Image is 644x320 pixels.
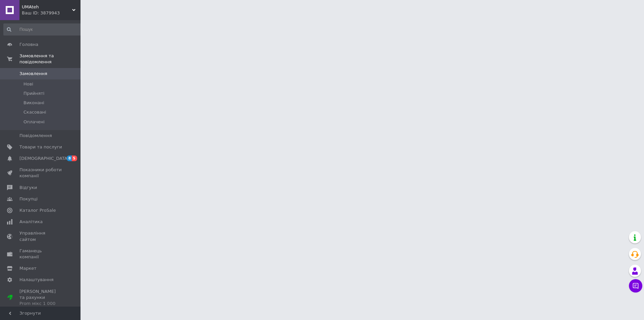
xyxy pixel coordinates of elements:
[23,119,45,125] span: Оплачені
[19,219,43,225] span: Аналітика
[22,4,72,10] span: UMAteh
[19,71,47,77] span: Замовлення
[23,109,46,115] span: Скасовані
[22,10,80,16] div: Ваш ID: 3879943
[3,23,83,36] input: Пошук
[19,144,62,150] span: Товари та послуги
[23,81,33,87] span: Нові
[19,133,52,139] span: Повідомлення
[72,155,77,161] span: 5
[19,53,80,65] span: Замовлення та повідомлення
[19,207,56,213] span: Каталог ProSale
[19,301,62,307] div: Prom мікс 1 000
[19,42,38,48] span: Головна
[19,167,62,179] span: Показники роботи компанії
[19,155,69,162] span: [DEMOGRAPHIC_DATA]
[19,265,37,271] span: Маркет
[629,279,642,293] button: Чат з покупцем
[67,155,72,161] span: 8
[19,277,54,283] span: Налаштування
[19,185,37,191] span: Відгуки
[19,196,38,202] span: Покупці
[23,100,44,106] span: Виконані
[23,90,44,97] span: Прийняті
[19,230,62,242] span: Управління сайтом
[19,289,62,307] span: [PERSON_NAME] та рахунки
[19,248,62,260] span: Гаманець компанії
